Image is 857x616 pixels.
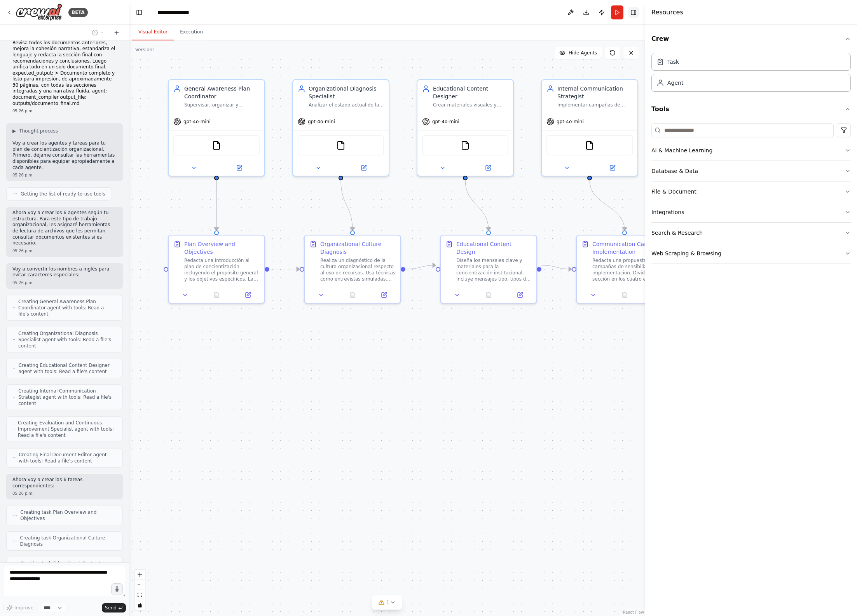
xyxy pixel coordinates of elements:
[433,85,508,100] div: Educational Content Designer
[557,102,633,108] div: Implementar campañas de sensibilización sobre eficiencia y cultura organizacional
[269,265,300,273] g: Edge from 303c0fdf-b6f4-4f6d-8a56-f3e1806a7b84 to 381dde91-4c5a-4949-95c5-aedd15155873
[184,85,260,100] div: General Awareness Plan Coordinator
[174,24,209,40] button: Execution
[135,570,145,610] div: React Flow controls
[651,181,851,202] button: File & Document
[234,290,261,300] button: Open in side panel
[336,290,369,300] button: No output available
[12,266,117,278] p: Voy a convertir los nombres a inglés para evitar caracteres especiales:
[433,102,508,108] div: Crear materiales visuales y textuales impactantes basados en los hallazgos del diagnóstico
[432,119,459,125] span: gpt-4o-mini
[111,583,123,595] button: Click to speak your automation idea
[12,34,117,106] p: final_compilation_task: description: > Revisa todos los documentos anteriores, mejora la cohesión...
[3,603,37,613] button: Improve
[18,420,116,438] span: Creating Evaluation and Continuous Improvement Specialist agent with tools: Read a file's content
[386,599,390,606] span: 1
[16,3,62,21] img: Logo
[12,172,117,178] div: 05:26 p.m.
[217,163,261,173] button: Open in side panel
[14,605,33,611] span: Improve
[304,235,401,304] div: Organizational Culture DiagnosisRealiza un diagnóstico de la cultura organizacional respecto al u...
[466,163,510,173] button: Open in side panel
[135,47,155,53] div: Version 1
[461,141,470,150] img: FileReadTool
[320,240,396,256] div: Organizational Culture Diagnosis
[651,50,851,98] div: Crew
[135,580,145,590] button: zoom out
[608,290,641,300] button: No output available
[309,102,384,108] div: Analizar el estado actual de la cultura organizacional sobre el uso de recursos y detectar áreas ...
[309,85,384,100] div: Organizational Diagnosis Specialist
[12,128,16,134] span: ▶
[651,202,851,222] button: Integrations
[21,191,105,197] span: Getting the list of ready-to-use tools
[21,560,116,573] span: Creating task Educational Content Design
[651,120,851,270] div: Tools
[372,595,402,610] button: 1
[651,8,683,17] h4: Resources
[168,79,265,176] div: General Awareness Plan CoordinatorSupervisar, organizar y garantizar que todas las fases del plan...
[292,79,389,176] div: Organizational Diagnosis SpecialistAnalizar el estado actual de la cultura organizacional sobre e...
[586,180,628,230] g: Edge from 4f0a4aa8-5dcc-4367-ac28-e124a59b839d to 91461cb9-43db-4f4c-9d29-87fbb91a9fa2
[342,163,386,173] button: Open in side panel
[456,240,532,256] div: Educational Content Design
[19,128,58,134] span: Thought process
[541,262,572,273] g: Edge from d90552d1-cb91-40e3-9ed1-08bd49105c8d to 91461cb9-43db-4f4c-9d29-87fbb91a9fa2
[20,509,116,522] span: Creating task Plan Overview and Objectives
[212,141,221,150] img: FileReadTool
[168,235,265,304] div: Plan Overview and ObjectivesRedacta una introducción al plan de concientización incluyendo el pro...
[370,290,397,300] button: Open in side panel
[592,257,668,282] div: Redacta una propuesta para las campañas de sensibilización e implementación. Divide la sección en...
[200,290,233,300] button: No output available
[651,140,851,161] button: AI & Machine Learning
[135,590,145,600] button: fit view
[12,248,117,254] div: 05:26 p.m.
[576,235,673,304] div: Communication Campaign ImplementationRedacta una propuesta para las campañas de sensibilización e...
[308,119,335,125] span: gpt-4o-mini
[667,58,679,66] div: Task
[18,330,116,349] span: Creating Organizational Diagnosis Specialist agent with tools: Read a file's content
[183,119,211,125] span: gpt-4o-mini
[12,108,117,114] div: 05:26 p.m.
[184,257,260,282] div: Redacta una introducción al plan de concientización incluyendo el propósito general y los objetiv...
[12,490,117,496] div: 05:26 p.m.
[405,262,436,273] g: Edge from 381dde91-4c5a-4949-95c5-aedd15155873 to d90552d1-cb91-40e3-9ed1-08bd49105c8d
[506,290,533,300] button: Open in side panel
[628,7,639,18] button: Hide right sidebar
[651,98,851,120] button: Tools
[135,570,145,580] button: zoom in
[12,128,58,134] button: ▶Thought process
[134,7,145,18] button: Hide left sidebar
[456,257,532,282] div: Diseña los mensajes clave y materiales para la concientización institucional. Incluye mensajes ti...
[667,79,683,87] div: Agent
[417,79,514,176] div: Educational Content DesignerCrear materiales visuales y textuales impactantes basados en los hall...
[651,28,851,50] button: Crew
[19,452,116,464] span: Creating Final Document Editor agent with tools: Read a file's content
[557,119,584,125] span: gpt-4o-mini
[440,235,537,304] div: Educational Content DesignDiseña los mensajes clave y materiales para la concientización instituc...
[184,102,260,108] div: Supervisar, organizar y garantizar que todas las fases del plan se desarrollen de forma integral,...
[472,290,505,300] button: No output available
[585,141,594,150] img: FileReadTool
[461,180,492,230] g: Edge from 96075e80-5137-4405-b11d-46c8653e589a to d90552d1-cb91-40e3-9ed1-08bd49105c8d
[157,9,197,16] nav: breadcrumb
[102,603,126,613] button: Send
[651,243,851,264] button: Web Scraping & Browsing
[68,8,88,17] div: BETA
[336,141,346,150] img: FileReadTool
[592,240,668,256] div: Communication Campaign Implementation
[623,610,644,614] a: React Flow attribution
[320,257,396,282] div: Realiza un diagnóstico de la cultura organizacional respecto al uso de recursos. Usa técnicas com...
[12,140,117,171] p: Voy a crear los agentes y tareas para tu plan de concientización organizacional. Primero, déjame ...
[135,600,145,610] button: toggle interactivity
[213,180,220,230] g: Edge from ae0feb39-b96b-41ad-b61a-6ed3e46338a7 to 303c0fdf-b6f4-4f6d-8a56-f3e1806a7b84
[18,388,116,407] span: Creating Internal Communication Strategist agent with tools: Read a file's content
[89,28,107,37] button: Switch to previous chat
[12,477,117,489] p: Ahora voy a crear las 6 tareas correspondientes:
[569,50,597,56] span: Hide Agents
[555,47,602,59] button: Hide Agents
[18,362,116,375] span: Creating Educational Content Designer agent with tools: Read a file's content
[337,180,356,230] g: Edge from 3656c349-e688-4dc2-9389-a702364af8ce to 381dde91-4c5a-4949-95c5-aedd15155873
[590,163,634,173] button: Open in side panel
[110,28,123,37] button: Start a new chat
